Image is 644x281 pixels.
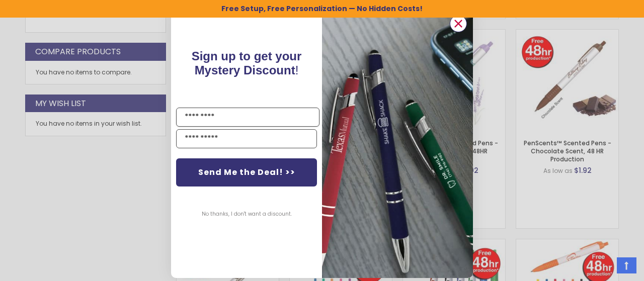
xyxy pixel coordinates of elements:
button: No thanks, I don't want a discount. [197,202,297,227]
button: Close dialog [450,15,467,32]
img: pop-up-image [322,10,473,278]
span: Sign up to get your Mystery Discount [192,49,302,77]
span: ! [192,49,302,77]
iframe: Google Customer Reviews [561,254,644,281]
button: Send Me the Deal! >> [176,158,317,186]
